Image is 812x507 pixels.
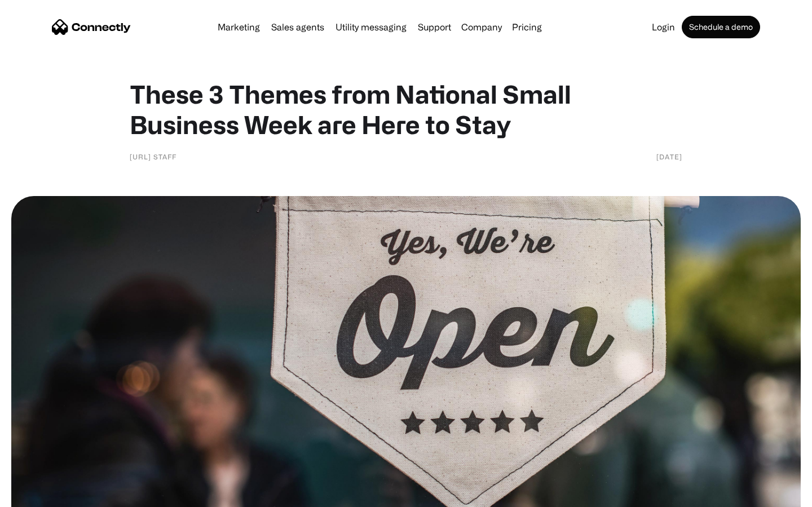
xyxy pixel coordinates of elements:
[130,79,682,140] h1: These 3 Themes from National Small Business Week are Here to Stay
[507,23,546,32] a: Pricing
[413,23,456,32] a: Support
[213,23,264,32] a: Marketing
[130,151,176,162] div: [URL] Staff
[23,487,68,503] ul: Language list
[267,23,329,32] a: Sales agents
[656,151,682,162] div: [DATE]
[11,487,68,503] aside: Language selected: English
[647,23,679,32] a: Login
[461,19,502,35] div: Company
[682,16,760,38] a: Schedule a demo
[331,23,411,32] a: Utility messaging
